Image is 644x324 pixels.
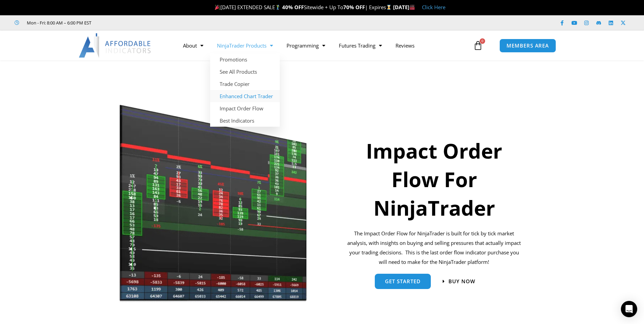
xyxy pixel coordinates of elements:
[346,137,522,222] h1: Impact Order Flow For NinjaTrader
[79,33,152,58] img: LogoAI | Affordable Indicators – NinjaTrader
[410,5,415,10] img: 🏭
[346,229,522,267] p: The Impact Order Flow for NinjaTrader is built for tick by tick market analysis, with insights on...
[507,43,549,48] span: MEMBERS AREA
[176,38,472,53] nav: Menu
[215,5,220,10] img: 🎉
[386,5,391,10] img: ⌛
[621,301,637,317] div: Open Intercom Messenger
[210,90,280,102] a: Enhanced Chart Trader
[25,19,91,27] span: Mon - Fri: 8:00 AM – 6:00 PM EST
[375,274,431,289] a: get started
[393,4,415,11] strong: [DATE]
[101,19,203,26] iframe: Customer reviews powered by Trustpilot
[176,38,210,53] a: About
[389,38,421,53] a: Reviews
[119,103,308,304] img: Orderflow | Affordable Indicators – NinjaTrader
[275,5,280,10] img: 🏌️‍♂️
[385,279,421,284] span: get started
[210,66,280,78] a: See All Products
[210,102,280,114] a: Impact Order Flow
[282,4,304,11] strong: 40% OFF
[280,38,332,53] a: Programming
[422,4,445,11] a: Click Here
[210,38,280,53] a: NinjaTrader Products
[499,39,556,53] a: MEMBERS AREA
[213,4,393,11] span: [DATE] EXTENDED SALE Sitewide + Up To | Expires
[448,279,475,284] span: Buy now
[332,38,389,53] a: Futures Trading
[210,78,280,90] a: Trade Copier
[210,53,280,127] ul: NinjaTrader Products
[210,114,280,127] a: Best Indicators
[343,4,365,11] strong: 70% OFF
[443,279,475,284] a: Buy now
[463,36,493,55] a: 0
[210,53,280,66] a: Promotions
[480,38,485,44] span: 0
